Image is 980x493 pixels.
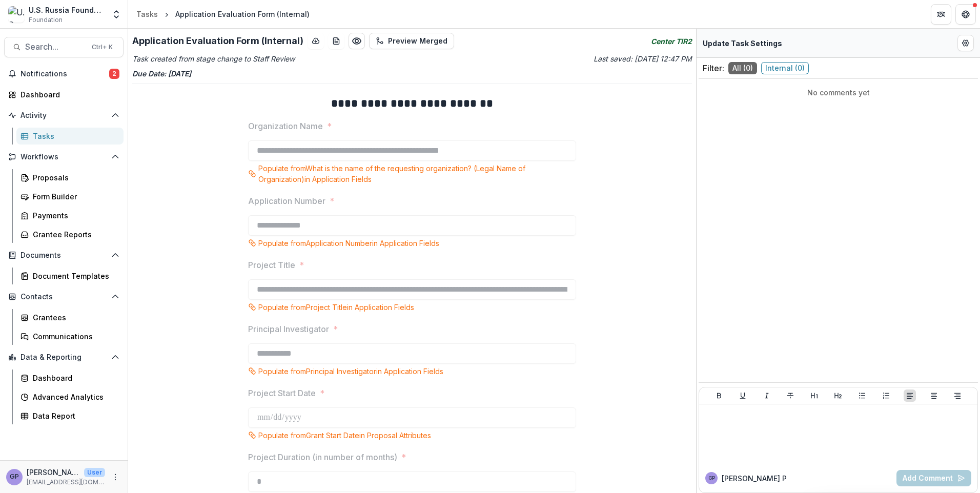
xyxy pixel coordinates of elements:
[4,37,124,57] button: Search...
[33,131,115,141] div: Tasks
[4,66,124,82] button: Notifications2
[955,4,976,25] button: Get Help
[258,430,431,441] p: Populate from Grant Start Date in Proposal Attributes
[414,53,692,64] p: Last saved: [DATE] 12:47 PM
[248,387,316,399] p: Project Start Date
[896,470,971,486] button: Add Comment
[21,353,107,362] span: Data & Reporting
[832,389,844,402] button: Heading 2
[25,42,86,52] span: Search...
[175,9,310,19] div: Application Evaluation Form (Internal)
[33,172,115,183] div: Proposals
[132,35,303,47] h2: Application Evaluation Form (Internal)
[16,128,124,145] a: Tasks
[16,369,124,386] a: Dashboard
[248,323,329,335] p: Principal Investigator
[728,62,757,74] span: All ( 0 )
[4,107,124,124] button: Open Activity
[21,153,107,161] span: Workflows
[8,6,25,23] img: U.S. Russia Foundation
[258,302,414,313] p: Populate from Project Title in Application Fields
[904,389,916,402] button: Align Left
[33,229,115,240] div: Grantee Reports
[248,259,295,271] p: Project Title
[33,373,115,383] div: Dashboard
[931,4,951,25] button: Partners
[856,389,868,402] button: Bullet List
[27,467,80,478] p: [PERSON_NAME]
[808,389,821,402] button: Heading 1
[16,188,124,205] a: Form Builder
[369,33,454,49] button: Preview Merged
[248,195,325,207] p: Application Number
[703,38,782,49] p: Update Task Settings
[349,33,365,49] button: Preview c5612380-81b7-4479-a8cc-d3aa72ccd35b.pdf
[880,389,892,402] button: Ordered List
[308,33,324,49] button: download-button
[132,7,314,22] nav: breadcrumb
[132,53,410,64] p: Task created from stage change to Staff Review
[16,207,124,224] a: Payments
[328,33,344,49] button: download-word-button
[16,388,124,405] a: Advanced Analytics
[33,410,115,421] div: Data Report
[722,473,787,484] p: [PERSON_NAME] P
[21,293,107,301] span: Contacts
[132,7,162,22] a: Tasks
[16,328,124,345] a: Communications
[109,69,119,79] span: 2
[4,349,124,365] button: Open Data & Reporting
[957,35,974,51] button: Edit Form Settings
[84,468,105,477] p: User
[4,247,124,263] button: Open Documents
[4,86,124,103] a: Dashboard
[784,389,797,402] button: Strike
[248,451,397,463] p: Project Duration (in number of months)
[4,149,124,165] button: Open Workflows
[33,331,115,342] div: Communications
[109,471,121,483] button: More
[703,62,724,74] p: Filter:
[33,392,115,402] div: Advanced Analytics
[761,389,773,402] button: Italicize
[16,407,124,424] a: Data Report
[132,68,692,79] p: Due Date: [DATE]
[761,62,809,74] span: Internal ( 0 )
[33,312,115,323] div: Grantees
[651,36,692,47] i: Center TIR2
[21,111,107,120] span: Activity
[16,226,124,243] a: Grantee Reports
[258,163,576,184] p: Populate from What is the name of the requesting organization? (Legal Name of Organization) in Ap...
[708,476,715,481] div: Gennady Podolny
[928,389,940,402] button: Align Center
[16,169,124,186] a: Proposals
[951,389,964,402] button: Align Right
[29,5,105,15] div: U.S. Russia Foundation
[33,210,115,221] div: Payments
[258,238,439,249] p: Populate from Application Number in Application Fields
[29,15,63,25] span: Foundation
[737,389,749,402] button: Underline
[21,70,109,78] span: Notifications
[90,42,115,53] div: Ctrl + K
[258,366,443,377] p: Populate from Principal Investigator in Application Fields
[10,474,19,480] div: Gennady Podolny
[703,87,974,98] p: No comments yet
[33,271,115,281] div: Document Templates
[248,120,323,132] p: Organization Name
[109,4,124,25] button: Open entity switcher
[713,389,725,402] button: Bold
[16,268,124,284] a: Document Templates
[16,309,124,326] a: Grantees
[21,251,107,260] span: Documents
[21,89,115,100] div: Dashboard
[27,478,105,487] p: [EMAIL_ADDRESS][DOMAIN_NAME]
[33,191,115,202] div: Form Builder
[4,289,124,305] button: Open Contacts
[136,9,158,19] div: Tasks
